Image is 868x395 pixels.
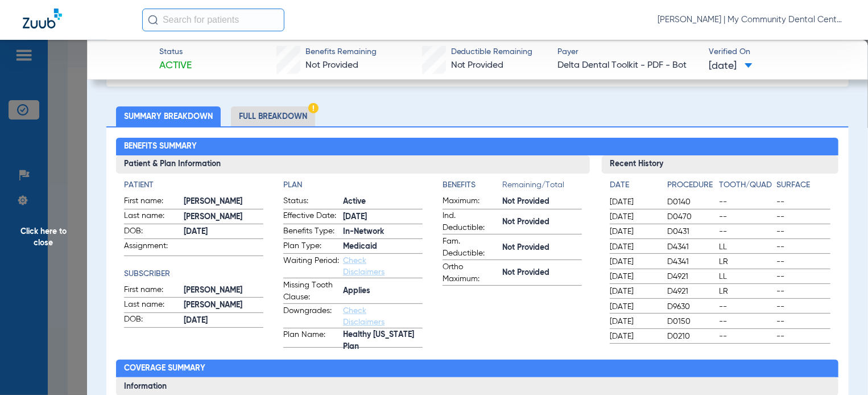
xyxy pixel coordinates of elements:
span: Healthy [US_STATE] Plan [343,335,423,347]
span: Last name: [124,299,180,312]
h4: Date [610,179,658,191]
span: -- [719,211,772,223]
span: LL [719,271,772,282]
li: Summary Breakdown [116,106,221,126]
span: Downgrades: [283,305,339,328]
span: Deductible Remaining [451,46,533,58]
span: -- [777,271,830,282]
span: D0150 [667,316,715,327]
span: Active [343,196,423,208]
span: -- [777,331,830,342]
span: First name: [124,284,180,298]
span: [PERSON_NAME] [184,211,263,223]
app-breakdown-title: Procedure [667,179,715,195]
span: [DATE] [610,301,658,312]
span: D0431 [667,226,715,237]
span: [DATE] [610,241,658,253]
span: [DATE] [343,211,423,223]
span: Payer [558,46,699,58]
span: Not Provided [502,267,582,279]
span: Applies [343,285,423,297]
span: Ortho Maximum: [443,261,498,285]
span: Waiting Period: [283,255,339,278]
span: [DATE] [610,256,658,268]
span: -- [719,316,772,327]
span: D9630 [667,301,715,312]
span: Not Provided [305,61,358,70]
span: Effective Date: [283,210,339,224]
span: Verified On [709,46,850,58]
span: D4921 [667,286,715,297]
h4: Patient [124,179,263,191]
h3: Recent History [602,155,838,174]
li: Full Breakdown [231,106,315,126]
span: -- [777,256,830,268]
span: [DATE] [610,331,658,342]
span: [DATE] [610,286,658,297]
h4: Plan [283,179,423,191]
span: [DATE] [610,271,658,282]
span: Benefits Remaining [305,46,377,58]
span: -- [777,286,830,297]
app-breakdown-title: Date [610,179,658,195]
span: Delta Dental Toolkit - PDF - Bot [558,59,699,73]
span: -- [777,226,830,237]
span: Plan Name: [283,329,339,347]
span: Fam. Deductible: [443,236,498,260]
span: -- [777,316,830,327]
span: Status: [283,195,339,209]
span: D4341 [667,256,715,268]
span: D4341 [667,241,715,253]
span: -- [777,196,830,208]
span: First name: [124,195,180,209]
span: [DATE] [184,315,263,327]
span: [PERSON_NAME] [184,299,263,311]
img: Hazard [308,103,319,113]
span: -- [719,196,772,208]
h4: Benefits [443,179,502,191]
span: Not Provided [502,196,582,208]
span: [PERSON_NAME] [184,196,263,208]
span: [DATE] [610,316,658,327]
span: Ind. Deductible: [443,210,498,234]
app-breakdown-title: Surface [777,179,830,195]
span: -- [719,331,772,342]
span: -- [719,301,772,312]
h3: Patient & Plan Information [116,155,589,174]
span: D4921 [667,271,715,282]
a: Check Disclaimers [343,307,385,326]
span: -- [777,301,830,312]
span: Assignment: [124,240,180,256]
span: Missing Tooth Clause: [283,279,339,303]
input: Search for patients [142,9,284,31]
span: Plan Type: [283,240,339,254]
span: [PERSON_NAME] [184,285,263,297]
span: Not Provided [502,242,582,254]
span: D0210 [667,331,715,342]
span: [PERSON_NAME] | My Community Dental Centers [658,14,845,26]
img: Zuub Logo [23,9,62,28]
span: -- [777,241,830,253]
h4: Tooth/Quad [719,179,772,191]
span: LR [719,256,772,268]
span: Last name: [124,210,180,224]
span: LL [719,241,772,253]
span: Remaining/Total [502,179,582,195]
iframe: Chat Widget [811,340,868,395]
app-breakdown-title: Benefits [443,179,502,195]
span: [DATE] [709,59,753,73]
span: DOB: [124,225,180,239]
h4: Subscriber [124,268,263,280]
span: Medicaid [343,241,423,253]
span: Benefits Type: [283,225,339,239]
span: D0140 [667,196,715,208]
span: [DATE] [610,196,658,208]
span: Active [159,59,192,73]
h2: Coverage Summary [116,360,838,378]
span: In-Network [343,226,423,238]
span: [DATE] [184,226,263,238]
img: Search Icon [148,15,158,25]
span: LR [719,286,772,297]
